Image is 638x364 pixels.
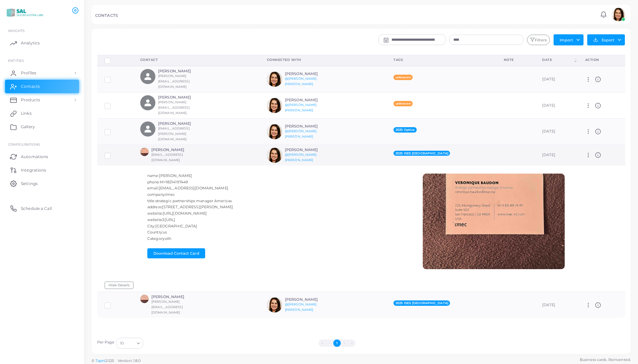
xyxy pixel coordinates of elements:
svg: person fill [143,124,152,134]
h6: [PERSON_NAME] [285,98,334,102]
div: Note [504,58,527,62]
h6: [PERSON_NAME] [285,72,334,76]
span: Imec [165,192,175,197]
span: Business cards. Reinvented. [580,357,631,363]
span: INSIGHTS [8,29,25,33]
a: Contacts [5,80,79,93]
div: action [585,58,618,62]
a: Products [5,93,79,107]
img: avatar [267,148,282,163]
button: Go to page 1 [333,339,341,347]
a: Settings [5,177,79,190]
button: Import [554,34,584,45]
h6: company: [147,192,415,197]
span: 2025 ISES [GEOGRAPHIC_DATA] [393,151,450,156]
div: Tags [393,58,489,62]
ul: Pagination [145,339,529,347]
a: Analytics [5,36,79,50]
span: Automations [21,154,48,160]
span: [EMAIL_ADDRESS][DOMAIN_NAME] [159,186,228,190]
svg: person fill [143,72,152,81]
span: 10 [120,340,124,347]
button: Hide Details [105,282,134,289]
span: 2025 Optica [393,127,416,133]
span: Configurations [8,142,40,146]
div: [DATE] [542,152,570,158]
span: Version: 1.8.0 [118,358,141,363]
div: Date [542,58,573,62]
h6: phone: [147,180,415,184]
span: Gallery [21,124,35,130]
div: Contact [140,58,252,62]
a: @[PERSON_NAME].[PERSON_NAME] [285,103,317,112]
a: Automations [5,150,79,163]
small: [EMAIL_ADDRESS][DOMAIN_NAME] [151,153,183,162]
h6: [PERSON_NAME] [285,297,334,302]
small: [EMAIL_ADDRESS][PERSON_NAME][DOMAIN_NAME] [158,126,190,141]
span: Profiles [21,70,36,76]
span: Integrations [21,167,46,173]
a: @[PERSON_NAME].[PERSON_NAME] [285,77,317,86]
h6: [PERSON_NAME] [158,95,208,100]
button: Download Contact Card [147,248,205,258]
a: Schedule a Call [5,202,79,215]
a: Links [5,107,79,120]
img: Scan [423,174,565,269]
span: M+18314197449 [160,180,188,184]
span: Contacts [21,83,40,89]
span: Products [21,97,40,103]
img: avatar [612,8,625,21]
a: @[PERSON_NAME].[PERSON_NAME] [285,129,317,138]
h6: [PERSON_NAME] [285,148,334,152]
span: © [91,358,141,364]
img: avatar [140,148,149,156]
span: 2025 [105,358,114,364]
svg: person fill [143,98,152,107]
span: us [163,230,167,234]
small: [PERSON_NAME][EMAIL_ADDRESS][DOMAIN_NAME] [158,74,190,88]
span: Schedule a Call [21,206,52,212]
h6: Country: [147,230,415,234]
span: strategic partnerships manager Americas [155,198,232,203]
span: Analytics [21,40,40,46]
h6: [PERSON_NAME] [151,295,208,299]
img: avatar [140,295,149,303]
a: Integrations [5,163,79,177]
div: [DATE] [542,77,570,82]
div: [DATE] [542,302,570,308]
h5: CONTACTS [95,13,118,18]
small: [PERSON_NAME][EMAIL_ADDRESS][DOMAIN_NAME] [151,300,183,314]
a: Tapni [96,358,106,363]
h6: Category: [147,236,415,241]
small: [PERSON_NAME][EMAIL_ADDRESS][DOMAIN_NAME] [158,100,190,115]
img: avatar [267,98,282,113]
span: Settings [21,181,38,187]
h6: City: [147,224,415,228]
img: avatar [267,72,282,87]
span: [URL] [165,217,176,222]
span: oth [165,236,171,241]
span: [STREET_ADDRESS][PERSON_NAME] [162,205,233,209]
h6: title: [147,199,415,203]
label: Per Page [97,340,115,345]
span: ENTITIES [8,59,24,63]
div: Search for option [116,338,143,349]
h6: address: [147,205,415,209]
img: avatar [267,297,282,313]
span: Links [21,110,32,116]
img: logo [6,6,43,19]
input: Search for option [124,339,134,347]
h6: website: [147,211,415,216]
span: 2025 ISES [GEOGRAPHIC_DATA] [393,300,450,306]
h6: [PERSON_NAME] [158,121,208,126]
h6: [PERSON_NAME] [151,148,208,152]
th: Row-selection [97,55,133,66]
a: @[PERSON_NAME].[PERSON_NAME] [285,302,317,312]
button: Filters [527,35,550,45]
a: Profiles [5,66,79,80]
div: [DATE] [542,129,570,134]
h6: [PERSON_NAME] [285,124,334,129]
